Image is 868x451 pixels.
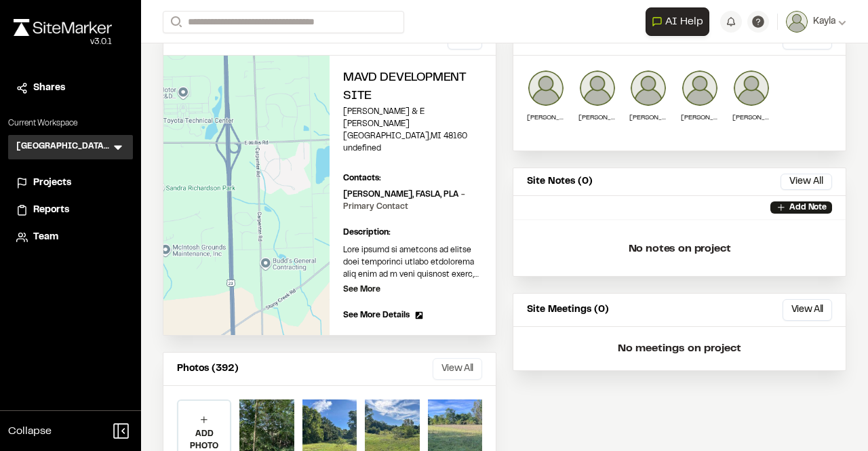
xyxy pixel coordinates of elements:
p: [PERSON_NAME] & E [PERSON_NAME] [343,106,482,130]
h3: [GEOGRAPHIC_DATA][US_STATE] SEAS-EAS 688 Site Planning and Design [16,140,111,154]
button: Search [163,11,187,33]
p: See More [343,283,380,296]
p: Photos (392) [177,361,239,376]
p: [PERSON_NAME], FASLA, PLA [343,189,482,213]
img: User [786,11,808,33]
img: rebrand.png [14,19,112,36]
span: AI Help [665,14,703,30]
p: [GEOGRAPHIC_DATA] , MI 48160 undefined [343,130,482,155]
p: [PERSON_NAME]([PERSON_NAME] [629,113,667,123]
div: Open AI Assistant [646,7,715,36]
p: Lore ipsumd si ametcons ad elitse doei temporinci utlabo etdolorema aliq enim ad m veni quisnost ... [343,244,482,281]
img: Yunjia Zou(Zoey [629,69,667,107]
p: Add Note [789,201,827,214]
p: Site Notes (0) [527,174,593,189]
span: Projects [33,176,71,191]
span: Reports [33,203,69,218]
p: Site Meetings (0) [527,302,609,317]
p: [PERSON_NAME] [681,113,719,123]
a: Projects [16,176,125,191]
p: No notes on project [524,227,835,271]
p: [PERSON_NAME] [732,113,770,123]
p: [PERSON_NAME] [578,113,616,123]
img: Kayla Vaccaro [732,69,770,107]
p: Contacts: [343,172,381,184]
button: Open AI Assistant [646,7,709,36]
h2: MAVD Development Site [343,69,482,106]
span: Collapse [8,423,52,439]
img: Joseph Mari Dizon [527,69,565,107]
div: Oh geez...please don't... [14,36,112,48]
button: Kayla [786,11,846,33]
span: Kayla [813,14,835,29]
p: Description: [343,227,482,239]
button: View All [433,358,482,380]
p: No meetings on project [513,327,846,370]
span: See More Details [343,309,410,321]
button: View All [783,299,832,321]
span: Shares [33,81,65,96]
a: Team [16,230,125,245]
img: Elsa Cline [681,69,719,107]
button: View All [781,174,832,190]
p: Current Workspace [8,117,133,130]
img: Yifanzi Zhu [578,69,616,107]
p: [PERSON_NAME] [527,113,565,123]
span: Team [33,230,58,245]
a: Shares [16,81,125,96]
a: Reports [16,203,125,218]
span: - Primary Contact [343,191,465,210]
